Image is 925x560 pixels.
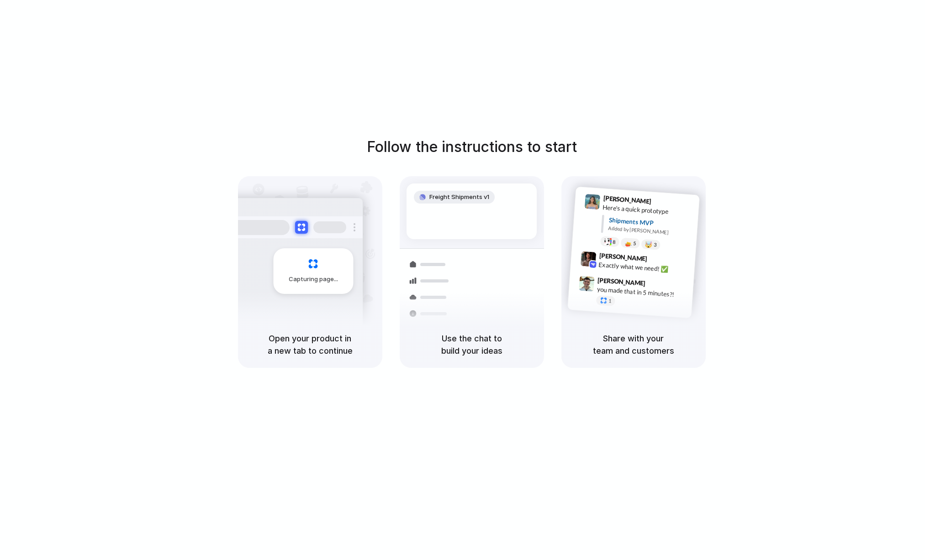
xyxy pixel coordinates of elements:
[654,198,672,209] span: 9:41 AM
[608,225,692,238] div: Added by [PERSON_NAME]
[645,241,652,248] div: 🤯
[648,279,667,290] span: 9:47 AM
[603,193,651,206] span: [PERSON_NAME]
[249,332,371,357] h5: Open your product in a new tab to continue
[411,332,533,357] h5: Use the chat to build your ideas
[597,284,688,300] div: you made that in 5 minutes?!
[650,255,668,266] span: 9:42 AM
[289,275,339,284] span: Capturing page
[598,260,690,276] div: Exactly what we need! ✅
[572,332,695,357] h5: Share with your team and customers
[653,242,656,247] span: 3
[367,136,577,158] h1: Follow the instructions to start
[599,251,647,264] span: [PERSON_NAME]
[608,298,611,304] span: 1
[608,215,693,230] div: Shipments MVP
[633,241,636,246] span: 5
[429,193,489,202] span: Freight Shipments v1
[612,240,615,245] span: 8
[602,203,693,218] div: Here's a quick prototype
[597,275,645,288] span: [PERSON_NAME]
